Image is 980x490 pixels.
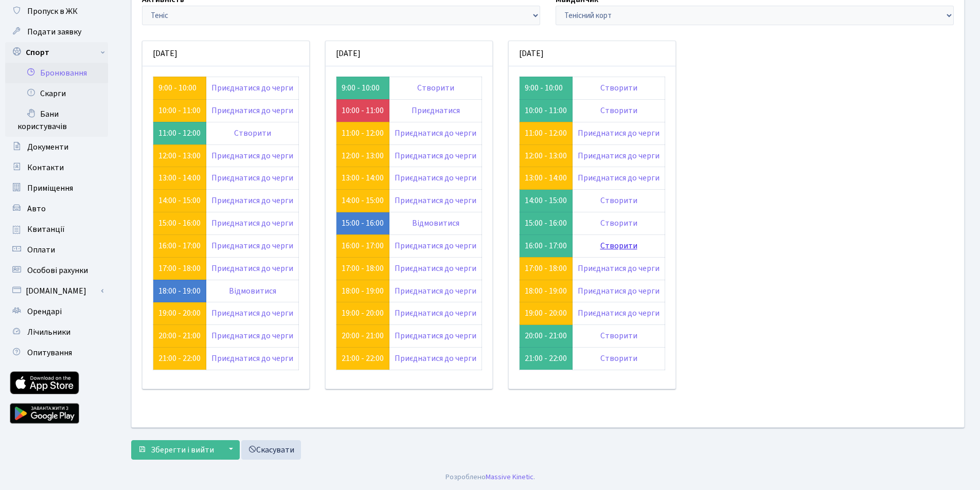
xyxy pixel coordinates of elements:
div: [DATE] [142,41,309,66]
a: Квитанції [5,219,108,240]
a: Відмовитися [412,217,459,229]
a: [DOMAIN_NAME] [5,281,108,301]
a: Приєднатися до черги [211,105,293,116]
span: Особові рахунки [27,265,88,276]
a: Приєднатися до черги [395,353,476,364]
a: 21:00 - 22:00 [158,353,201,364]
a: Приєднатися до черги [395,150,476,161]
a: 12:00 - 13:00 [158,150,201,161]
td: 16:00 - 17:00 [520,234,573,257]
a: Створити [600,105,637,116]
span: Квитанції [27,224,65,235]
a: Скарги [5,83,108,104]
a: Авто [5,198,108,219]
a: Приєднатися до черги [395,285,476,297]
td: 9:00 - 10:00 [520,77,573,99]
a: Приєднатися до черги [395,330,476,341]
a: 17:00 - 18:00 [342,263,384,274]
a: 13:00 - 14:00 [342,172,384,184]
a: Лічильники [5,322,108,342]
a: Приєднатися до черги [211,195,293,206]
a: Створити [600,330,637,341]
a: Приєднатися до черги [395,195,476,206]
div: [DATE] [509,41,675,66]
a: Спорт [5,42,108,63]
span: Пропуск в ЖК [27,6,78,17]
a: Приєднатися до черги [211,353,293,364]
a: Приєднатися до черги [578,285,660,297]
td: 20:00 - 21:00 [520,325,573,348]
a: 15:00 - 16:00 [158,217,201,229]
a: 12:00 - 13:00 [525,150,567,161]
a: Бани користувачів [5,104,108,137]
span: Оплати [27,244,55,256]
span: Контакти [27,162,64,173]
a: 11:00 - 12:00 [525,128,567,139]
a: Створити [600,195,637,206]
a: 14:00 - 15:00 [342,195,384,206]
a: Приєднатися до черги [395,307,476,319]
span: Лічильники [27,326,70,338]
a: 18:00 - 19:00 [525,285,567,297]
a: Орендарі [5,301,108,322]
a: Бронювання [5,63,108,83]
a: Приєднатися до черги [211,172,293,184]
a: 14:00 - 15:00 [158,195,201,206]
a: 11:00 - 12:00 [342,128,384,139]
a: Приєднатися до черги [578,263,660,274]
a: 13:00 - 14:00 [525,172,567,184]
div: Розроблено . [446,471,535,483]
td: 15:00 - 16:00 [520,212,573,235]
span: Документи [27,141,68,153]
span: Зберегти і вийти [151,444,214,456]
a: Особові рахунки [5,260,108,281]
a: Приєднатися до черги [211,307,293,319]
a: Приєднатися до черги [211,240,293,251]
td: 10:00 - 11:00 [520,99,573,122]
a: Оплати [5,240,108,260]
a: Документи [5,137,108,157]
span: Подати заявку [27,26,81,38]
a: Опитування [5,342,108,363]
a: 21:00 - 22:00 [342,353,384,364]
a: Відмовитися [229,285,276,297]
a: Створити [600,217,637,229]
td: 9:00 - 10:00 [336,77,389,99]
a: 19:00 - 20:00 [525,307,567,319]
a: Приєднатися до черги [211,263,293,274]
a: Пропуск в ЖК [5,1,108,22]
a: Приєднатися до черги [578,307,660,319]
span: Авто [27,203,46,214]
a: Приєднатися до черги [578,172,660,184]
a: Приєднатися до черги [395,240,476,251]
a: Приміщення [5,178,108,198]
a: 10:00 - 11:00 [158,105,201,116]
a: Створити [417,82,454,94]
td: 11:00 - 12:00 [153,122,206,144]
td: 21:00 - 22:00 [520,348,573,370]
a: Контакти [5,157,108,178]
a: Приєднатися до черги [395,128,476,139]
a: Приєднатися до черги [578,128,660,139]
a: Приєднатися до черги [211,82,293,94]
a: Створити [600,240,637,251]
a: Приєднатися до черги [211,150,293,161]
a: Створити [234,128,271,139]
span: Орендарі [27,306,62,317]
a: 18:00 - 19:00 [342,285,384,297]
a: 10:00 - 11:00 [342,105,384,116]
a: 16:00 - 17:00 [158,240,201,251]
a: Приєднатися до черги [578,150,660,161]
a: 15:00 - 16:00 [342,217,384,229]
a: 17:00 - 18:00 [158,263,201,274]
div: [DATE] [326,41,492,66]
button: Зберегти і вийти [131,440,221,460]
a: 17:00 - 18:00 [525,263,567,274]
a: Приєднатися до черги [211,330,293,341]
a: Приєднатися до черги [395,172,476,184]
a: 20:00 - 21:00 [158,330,201,341]
a: 19:00 - 20:00 [342,307,384,319]
a: Приєднатися до черги [395,263,476,274]
a: 13:00 - 14:00 [158,172,201,184]
span: Опитування [27,347,72,358]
